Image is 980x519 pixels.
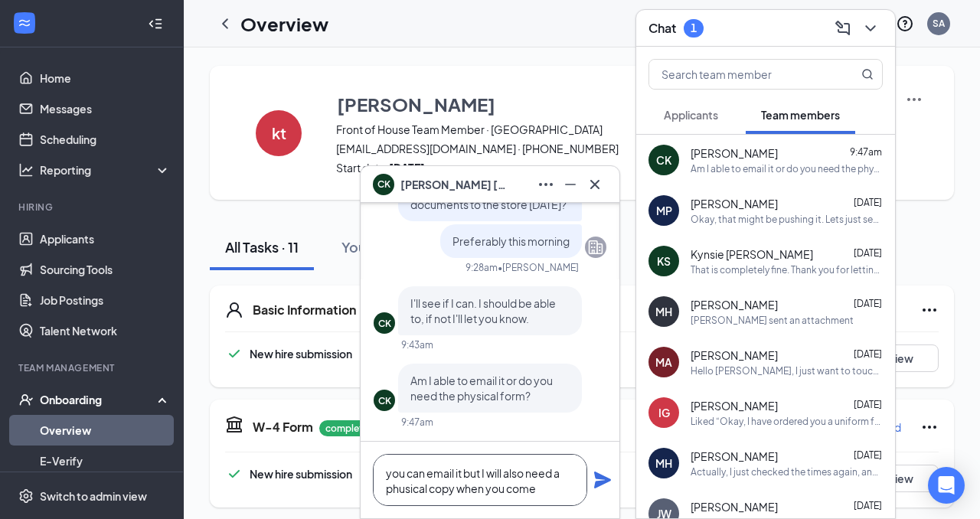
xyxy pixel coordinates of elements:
div: Actually, I just checked the times again, and I am unable to come into work [DATE] and [DATE] at ... [691,465,883,478]
svg: Ellipses [537,175,555,194]
div: Switch to admin view [40,488,147,504]
button: View [862,465,939,492]
span: Preferably this morning [452,234,570,248]
a: Talent Network [40,315,171,346]
svg: Settings [18,488,34,504]
div: [PERSON_NAME] sent an attachment [691,314,854,327]
img: More Actions [905,90,923,109]
span: Am I able to email it or do you need the physical form? [410,374,553,403]
span: [DATE] [854,197,882,208]
span: [DATE] [854,449,882,461]
svg: Ellipses [920,418,939,436]
span: New hire submission [250,347,352,361]
span: [DATE] [854,298,882,309]
h4: kt [272,128,286,139]
svg: QuestionInfo [896,15,914,33]
div: All Tasks · 11 [225,237,299,256]
a: Sourcing Tools [40,254,171,285]
div: CK [378,394,391,407]
div: 9:47am [401,416,433,429]
span: I'll see if I can. I should be able to, if not I'll let you know. [410,296,556,325]
svg: TaxGovernmentIcon [225,415,243,433]
button: ChevronDown [858,16,883,41]
input: Search team member [649,60,831,89]
div: SA [933,17,945,30]
button: View [862,344,939,372]
span: [EMAIL_ADDRESS][DOMAIN_NAME] · [PHONE_NUMBER] [336,141,886,156]
svg: Checkmark [225,465,243,483]
span: [PERSON_NAME] [691,348,778,363]
svg: Company [586,238,605,256]
a: Home [40,63,171,93]
div: Reporting [40,162,171,178]
svg: User [225,301,243,319]
button: Ellipses [534,172,558,197]
a: Scheduling [40,124,171,155]
div: 9:43am [401,338,433,351]
span: [PERSON_NAME] [691,297,778,312]
span: [DATE] [854,348,882,360]
span: [DATE] [854,399,882,410]
div: 9:28am [465,261,498,274]
span: Applicants [664,108,718,122]
button: ComposeMessage [831,16,855,41]
div: CK [378,317,391,330]
div: Okay, that might be pushing it. Lets just see how everything goes with the time that you have. [691,213,883,226]
div: MH [655,455,672,471]
button: Cross [583,172,607,197]
span: Kynsie [PERSON_NAME] [691,246,813,262]
a: Applicants [40,224,171,254]
span: [PERSON_NAME] [691,449,778,464]
svg: UserCheck [18,392,34,407]
p: complete [319,420,374,436]
h1: Overview [240,11,328,37]
div: MH [655,304,672,319]
span: [PERSON_NAME] [691,398,778,413]
span: [PERSON_NAME] [PERSON_NAME] [400,176,508,193]
button: [PERSON_NAME] [336,90,886,118]
svg: ChevronLeft [216,15,234,33]
svg: WorkstreamLogo [17,15,32,31]
a: Overview [40,415,171,446]
div: 1 [691,21,697,34]
span: [PERSON_NAME] [691,145,778,161]
svg: Ellipses [920,301,939,319]
svg: Checkmark [225,344,243,363]
span: • [PERSON_NAME] [498,261,579,274]
svg: Minimize [561,175,580,194]
span: 9:47am [850,146,882,158]
h3: [PERSON_NAME] [337,91,495,117]
span: [PERSON_NAME] [691,196,778,211]
span: New hire submission [250,467,352,481]
a: Job Postings [40,285,171,315]
span: Front of House Team Member · [GEOGRAPHIC_DATA] [336,122,886,137]
div: KS [657,253,671,269]
svg: ComposeMessage [834,19,852,38]
div: Hiring [18,201,168,214]
svg: MagnifyingGlass [861,68,874,80]
h5: Basic Information [253,302,356,318]
button: Minimize [558,172,583,197]
div: Liked “Okay, I have ordered you a uniform for our location. However, I am not sure if it will be ... [691,415,883,428]
svg: ChevronDown [861,19,880,38]
svg: Plane [593,471,612,489]
textarea: you can email it but I will also need a phusical copy when you come [373,454,587,506]
svg: Collapse [148,16,163,31]
div: Team Management [18,361,168,374]
a: E-Verify [40,446,171,476]
span: Start date: [336,160,886,175]
span: [DATE] [854,247,882,259]
strong: [DATE] [389,161,425,175]
div: MA [655,354,672,370]
div: Open Intercom Messenger [928,467,965,504]
div: CK [656,152,671,168]
div: Onboarding [40,392,158,407]
span: Team members [761,108,840,122]
svg: Analysis [18,162,34,178]
div: IG [658,405,670,420]
span: [DATE] [854,500,882,511]
div: Your Tasks · 5 [341,237,428,256]
h3: Chat [648,20,676,37]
